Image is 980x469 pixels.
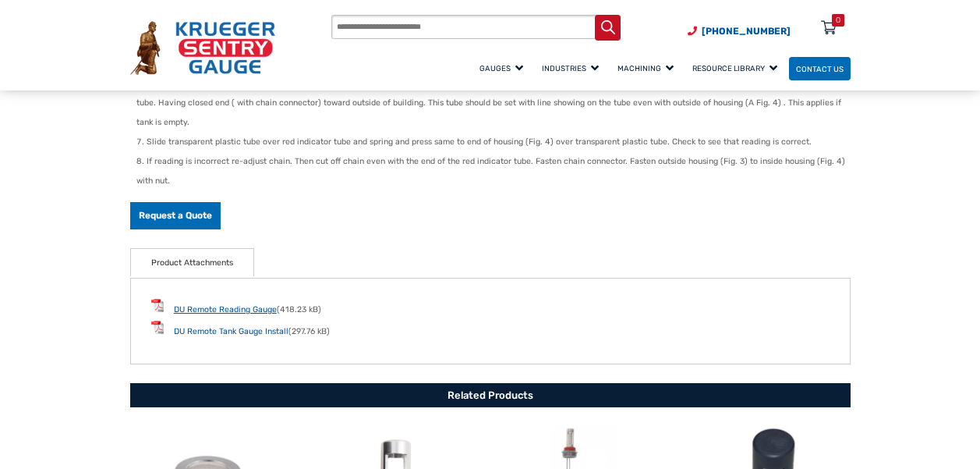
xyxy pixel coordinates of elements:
[472,55,535,82] a: Gauges
[136,133,851,152] li: Slide transparent plastic tube over red indicator tube and spring and press same to end of housin...
[151,321,830,337] li: (297.76 kB)
[542,64,599,73] span: Industries
[685,55,789,82] a: Resource Library
[130,383,851,407] h2: Related Products
[796,64,844,73] span: Contact Us
[610,55,685,82] a: Machining
[692,64,777,73] span: Resource Library
[702,26,791,37] span: [PHONE_NUMBER]
[836,14,840,27] div: 0
[617,64,674,73] span: Machining
[174,304,277,314] a: DU Remote Reading Gauge
[174,326,288,336] a: DU Remote Tank Gauge Install
[479,64,523,73] span: Gauges
[151,299,830,315] li: (418.23 kB)
[789,57,851,81] a: Contact Us
[136,152,851,191] li: If reading is incorrect re-adjust chain. Then cut off chain even with the end of the red indicato...
[130,202,221,229] a: Request a Quote
[136,74,851,133] li: Remove nut fastening housing (Fig. 3&4) together. Set housing in [GEOGRAPHIC_DATA], place spring ...
[535,55,610,82] a: Industries
[688,24,791,38] a: Phone Number (920) 434-8860
[151,249,233,277] a: Product Attachments
[130,21,275,75] img: Krueger Sentry Gauge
